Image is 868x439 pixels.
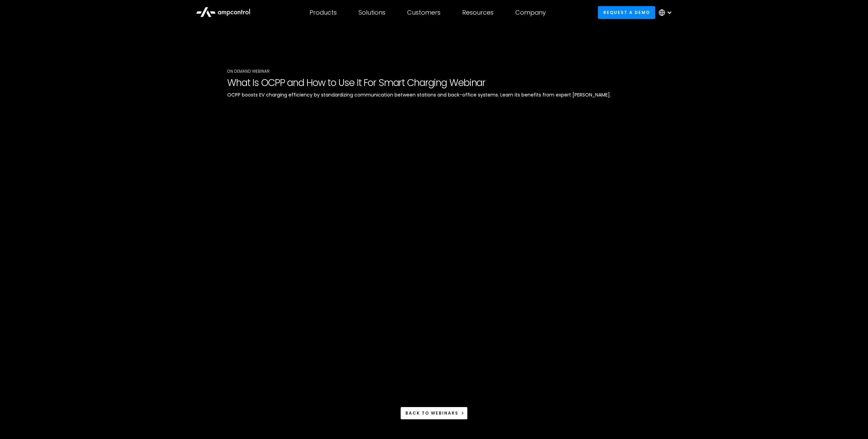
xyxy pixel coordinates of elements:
div: Resources [462,9,494,16]
a: Request a demo [598,6,655,19]
div: On Demand WEbinar [227,69,641,74]
iframe: AmpEdge Product Presentation | Megawatt Charging Sites with AmpEdge (Copy) [227,110,641,342]
div: Products [310,9,337,16]
div: Customers [407,9,440,16]
div: Solutions [358,9,385,16]
div: Company [515,9,546,16]
a: back to Webinars [400,407,468,419]
div: back to Webinars [405,410,458,416]
h1: What Is OCPP and How to Use It For Smart Charging Webinar [227,77,641,89]
p: OCPP boosts EV charging efficiency by standardizing communication between stations and back-offic... [227,91,641,99]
